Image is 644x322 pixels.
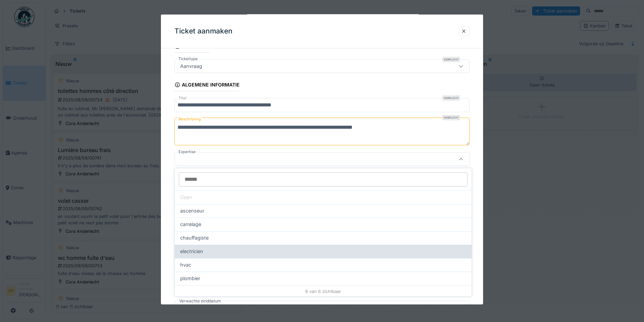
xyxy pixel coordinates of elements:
[174,41,209,53] div: Categorie
[180,248,203,255] span: electricien
[180,221,201,228] span: carrelage
[174,80,240,91] div: Algemene informatie
[177,115,202,123] label: Beschrijving
[180,275,200,282] span: plombier
[442,115,460,120] div: Verplicht
[177,56,199,62] label: Tickettype
[180,207,204,215] span: ascenseur
[174,27,233,35] h3: Ticket aanmaken
[175,191,472,204] div: Geen
[175,285,472,297] div: 6 van 6 zichtbaar
[442,57,460,62] div: Verplicht
[177,63,205,70] div: Aanvraag
[178,297,222,305] label: Verwachte einddatum
[180,234,209,242] span: chauffagiste
[180,261,191,269] span: hvac
[177,95,188,101] label: Titel
[442,95,460,101] div: Verplicht
[177,149,197,155] label: Expertise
